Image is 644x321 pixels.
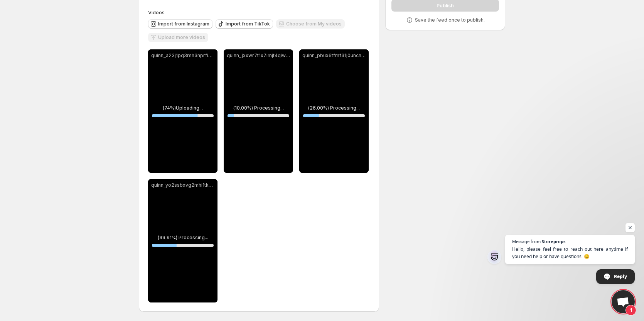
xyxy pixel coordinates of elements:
span: Storeprops [542,239,565,243]
div: quinn_jxxwr7t1x7imjt4qiwox77wt(10.00%) Processing...10% [224,49,293,173]
p: Save the feed once to publish. [415,17,485,23]
div: quinn_yo2ssbxvg2mhi1tkpe2kp2r6(39.91%) Processing...39.91363534713445% [148,179,217,302]
span: Import from Instagram [158,21,209,27]
span: Message from [512,239,541,243]
span: Hello, please feel free to reach out here anytime if you need help or have questions. 😊 [512,245,628,260]
a: Open chat [612,290,635,313]
button: Import from Instagram [148,19,212,29]
span: 1 [625,305,636,316]
p: quinn_yo2ssbxvg2mhi1tkpe2kp2r6 [151,182,214,188]
button: Import from TikTok [216,19,273,29]
p: quinn_a23j1pq3rsh3nprfigi9ptrl.mp4 [151,52,214,59]
span: Reply [614,270,627,283]
span: Videos [148,9,165,15]
span: Import from TikTok [226,21,270,27]
p: quinn_pbux6tfmf31j0uncnd74vcef [302,52,366,59]
p: quinn_jxxwr7t1x7imjt4qiwox77wt [227,52,290,59]
div: quinn_pbux6tfmf31j0uncnd74vcef(26.00%) Processing...26% [299,49,369,173]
